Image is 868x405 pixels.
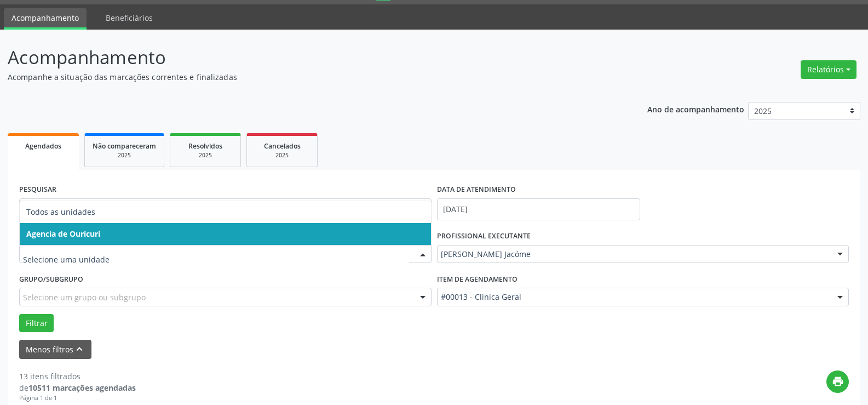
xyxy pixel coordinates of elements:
[28,383,136,393] strong: 10511 marcações agendadas
[832,375,844,387] i: print
[19,181,56,198] label: PESQUISAR
[178,151,233,159] div: 2025
[4,8,87,30] a: Acompanhamento
[19,370,136,382] div: 13 itens filtrados
[441,292,827,303] span: #00013 - Clinica Geral
[73,343,85,355] i: keyboard_arrow_up
[26,229,100,239] span: Agencia de Ouricuri
[98,8,160,27] a: Beneficiários
[647,102,744,116] p: Ano de acompanhamento
[188,141,222,151] span: Resolvidos
[437,181,516,198] label: DATA DE ATENDIMENTO
[437,228,531,245] label: PROFISSIONAL EXECUTANTE
[19,314,54,333] button: Filtrar
[93,141,156,151] span: Não compareceram
[25,141,61,151] span: Agendados
[255,151,309,159] div: 2025
[19,382,136,393] div: de
[26,207,95,217] span: Todos as unidades
[8,44,605,71] p: Acompanhamento
[19,393,136,403] div: Página 1 de 1
[19,271,83,288] label: Grupo/Subgrupo
[801,60,856,79] button: Relatórios
[437,198,640,220] input: Selecione um intervalo
[826,370,849,393] button: print
[23,249,409,271] input: Selecione uma unidade
[23,292,146,303] span: Selecione um grupo ou subgrupo
[264,141,301,151] span: Cancelados
[437,271,518,288] label: Item de agendamento
[19,340,91,359] button: Menos filtroskeyboard_arrow_up
[19,198,432,220] input: Nome, código do beneficiário ou CPF
[8,71,605,83] p: Acompanhe a situação das marcações correntes e finalizadas
[93,151,156,159] div: 2025
[441,249,827,260] span: [PERSON_NAME] Jacóme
